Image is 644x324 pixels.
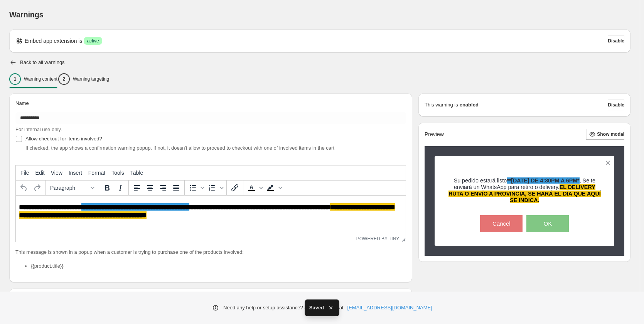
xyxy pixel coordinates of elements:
[399,235,406,242] div: Resize
[15,100,29,106] span: Name
[24,76,57,82] p: Warning content
[58,71,109,87] button: 2Warning targeting
[480,215,523,232] button: Cancel
[16,196,406,235] iframe: Rich Text Area
[58,73,70,85] div: 2
[425,101,458,109] p: This warning is
[448,177,601,204] h3: Su pedido estará listo , Se te enviará un WhatsApp para retiro o delivery.
[114,181,127,194] button: Italic
[130,181,143,194] button: Align left
[206,181,225,194] div: Numbered list
[356,236,400,241] a: Powered by Tiny
[88,170,105,176] span: Format
[608,100,624,110] button: Disable
[507,177,580,184] span: **[DATE] DE 4:30PM A 6PM*
[309,304,324,312] span: Saved
[460,101,479,109] strong: enabled
[425,131,444,138] h2: Preview
[15,248,406,256] p: This message is shown in a popup when a customer is trying to purchase one of the products involved:
[15,127,62,132] span: For internal use only.
[264,181,283,194] div: Background color
[608,38,624,44] span: Disable
[69,170,82,176] span: Insert
[20,59,65,66] h2: Back to all warnings
[170,181,183,194] button: Justify
[526,215,569,232] button: OK
[73,76,109,82] p: Warning targeting
[228,181,241,194] button: Insert/edit link
[87,38,99,44] span: active
[448,184,601,203] span: EL DELIVERY RUTA O ENVÍO A PROVINCIA, SE HARÁ EL DÍA QUE AQUÍ SE INDICA.
[50,185,88,191] span: Paragraph
[9,10,44,19] span: Warnings
[143,181,157,194] button: Align center
[9,71,57,87] button: 1Warning content
[51,170,62,176] span: View
[31,262,406,270] li: {{product.title}}
[47,181,97,194] button: Formats
[17,181,30,194] button: Undo
[245,181,264,194] div: Text color
[20,170,29,176] span: File
[30,181,44,194] button: Redo
[25,37,82,45] p: Embed app extension is
[186,181,206,194] div: Bullet list
[130,170,143,176] span: Table
[586,129,624,140] button: Show modal
[35,170,45,176] span: Edit
[347,304,432,312] a: [EMAIL_ADDRESS][DOMAIN_NAME]
[157,181,170,194] button: Align right
[9,73,21,85] div: 1
[597,131,624,137] span: Show modal
[608,35,624,46] button: Disable
[608,102,624,108] span: Disable
[25,136,102,142] span: Allow checkout for items involved?
[101,181,114,194] button: Bold
[25,145,334,151] span: If checked, the app shows a confirmation warning popup. If not, it doesn't allow to proceed to ch...
[111,170,124,176] span: Tools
